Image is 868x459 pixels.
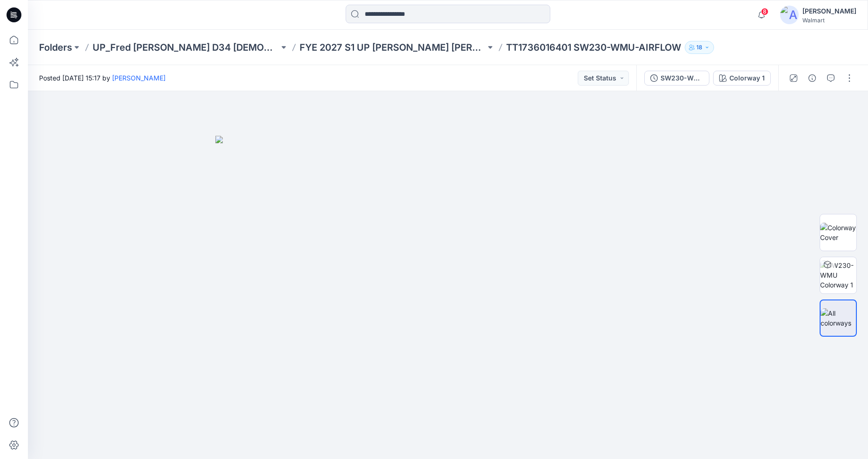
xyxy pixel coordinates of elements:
div: Walmart [802,17,856,24]
span: Posted [DATE] 15:17 by [39,73,166,83]
button: Details [805,71,820,86]
a: Folders [39,41,72,54]
div: [PERSON_NAME] [802,6,856,17]
a: [PERSON_NAME] [112,74,166,82]
span: 8 [761,8,768,15]
div: Colorway 1 [729,73,765,83]
a: UP_Fred [PERSON_NAME] D34 [DEMOGRAPHIC_DATA] Bottoms [93,41,279,54]
button: SW230-WMU [644,71,709,86]
p: TT1736016401 SW230-WMU-AIRFLOW [506,41,681,54]
a: FYE 2027 S1 UP [PERSON_NAME] [PERSON_NAME] [300,41,486,54]
p: 18 [696,42,702,53]
img: avatar [780,6,799,24]
button: 18 [685,41,714,54]
img: All colorways [821,308,856,328]
button: Colorway 1 [713,71,771,86]
div: SW230-WMU [661,73,703,83]
img: Colorway Cover [820,223,856,242]
img: SW230-WMU Colorway 1 [820,260,856,290]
